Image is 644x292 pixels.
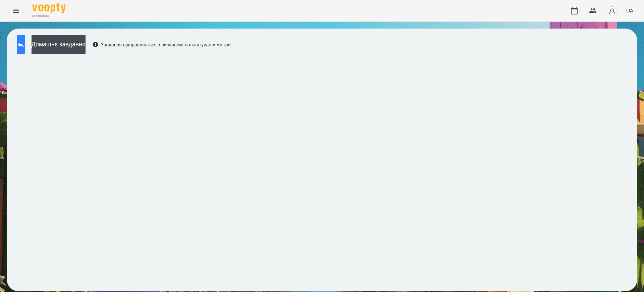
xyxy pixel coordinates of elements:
[8,3,24,19] button: Menu
[92,41,231,48] div: Завдання відправляється з нинішніми налаштуваннями гри
[624,4,636,17] button: UA
[32,3,66,13] img: Voopty Logo
[607,6,617,15] img: avatar_s.png
[32,35,86,54] button: Домашнє завдання
[32,14,66,18] span: For Business
[626,7,633,14] span: UA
